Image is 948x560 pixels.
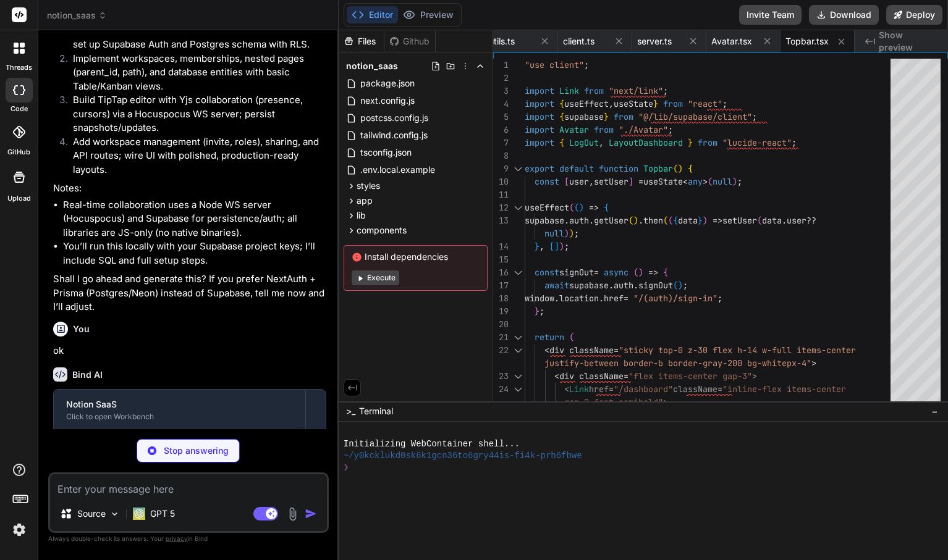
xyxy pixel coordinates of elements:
li: Implement workspaces, memberships, nested pages (parent_id, path), and database entities with bas... [63,52,326,94]
label: threads [6,62,32,73]
div: 19 [493,305,509,318]
span: notion_saas [346,60,398,72]
span: ; [792,137,797,148]
div: 22 [493,344,509,357]
span: from [614,111,633,122]
span: Topbar.tsx [785,35,829,48]
span: ) [579,202,584,213]
button: Download [809,5,879,25]
h6: Bind AI [72,369,103,381]
span: from [584,85,604,96]
span: const [535,176,559,187]
span: , [599,137,604,148]
span: gap-2 font-semibold" [564,396,663,407]
span: import [525,98,554,109]
button: Preview [398,6,459,23]
span: < [544,345,549,356]
span: ( [673,280,678,291]
span: = [638,176,643,187]
span: > [703,176,708,187]
span: function [599,163,638,174]
span: ; [668,124,673,135]
span: . [589,215,594,226]
div: 3 [493,85,509,98]
span: < [554,370,559,382]
span: } [688,137,693,148]
span: < [564,383,569,395]
span: ) [633,215,638,226]
button: Execute [352,270,399,285]
div: 15 [493,253,509,266]
span: { [559,111,564,122]
div: Click to collapse the range. [510,162,526,175]
h6: You [73,323,90,335]
li: Add workspace management (invite, roles), sharing, and API routes; wire UI with polished, product... [63,135,326,177]
div: 8 [493,149,509,162]
span: from [663,98,683,109]
span: tailwind.config.js [359,128,429,143]
span: > [811,357,816,369]
span: Initializing WebContainer shell... [344,438,520,450]
span: Avatar [559,124,589,135]
div: 2 [493,72,509,85]
span: useState [643,176,683,187]
span: ) [703,215,708,226]
span: then [643,215,663,226]
span: ( [673,163,678,174]
span: "lucide-react" [722,137,792,148]
div: 1 [493,59,509,72]
span: auth [614,280,633,291]
p: Notes: [53,182,326,196]
span: notion_saas [47,9,107,22]
span: from [594,124,614,135]
span: ( [708,176,713,187]
span: Link [569,383,589,395]
span: . [633,280,638,291]
span: ; [663,85,668,96]
span: async [604,267,628,278]
span: app [357,194,373,207]
span: >_ [346,405,355,417]
span: = [609,383,614,395]
p: Source [77,508,106,520]
span: ) [638,267,643,278]
li: Build TipTap editor with Yjs collaboration (presence, cursors) via a Hocuspocus WS server; persis... [63,93,326,135]
span: { [688,163,693,174]
label: Upload [7,193,31,204]
span: ) [732,176,737,187]
span: location [559,293,599,304]
span: ) [559,241,564,252]
div: Notion SaaS [66,398,293,411]
span: { [604,202,609,213]
span: useEffect [525,202,569,213]
img: GPT 5 [133,508,145,520]
span: signOut [638,280,673,291]
span: "sticky top-0 z-30 flex h-14 w-full items-center [619,345,856,356]
span: = [594,267,599,278]
span: ; [717,293,722,304]
div: 20 [493,318,509,331]
span: ] [554,241,559,252]
div: Click to collapse the range. [510,344,526,357]
span: = [717,383,722,395]
span: export [525,163,554,174]
span: import [525,124,554,135]
span: auth [569,215,589,226]
span: { [559,98,564,109]
span: ; [752,111,757,122]
span: . [599,293,604,304]
label: GitHub [7,147,30,157]
span: any [688,176,703,187]
span: "use client" [525,59,584,70]
span: − [931,405,938,417]
div: Click to open Workbench [66,412,293,422]
span: Topbar [643,163,673,174]
img: Pick Models [109,509,120,519]
span: ) [678,163,683,174]
div: 18 [493,292,509,305]
div: 11 [493,188,509,201]
span: ( [628,215,633,226]
div: Files [339,35,384,48]
span: } [698,215,703,226]
div: Click to collapse the range. [510,266,526,279]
